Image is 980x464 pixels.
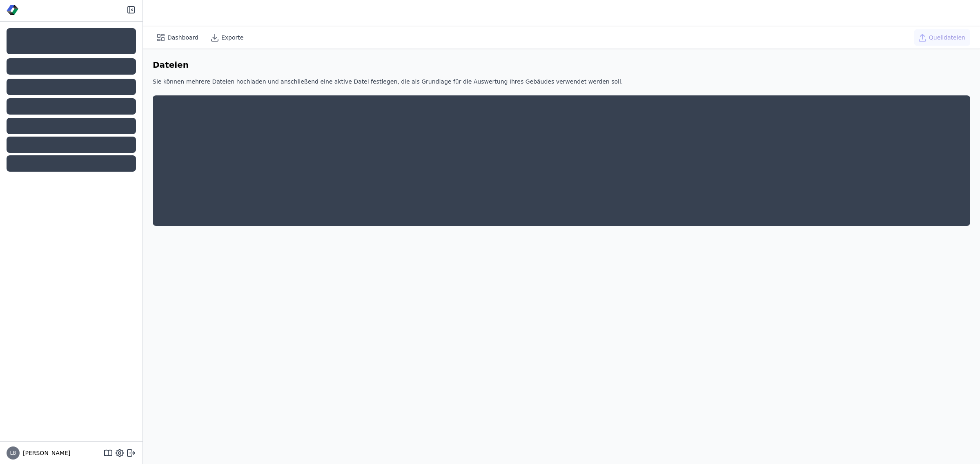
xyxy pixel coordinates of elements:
img: Concular [7,5,19,15]
span: LB [10,451,16,455]
span: Exporte [221,33,243,42]
div: Sie können mehrere Dateien hochladen und anschließend eine aktive Datei festlegen, die als Grundl... [153,77,970,92]
span: Dashboard [167,33,198,42]
h6: Dateien [153,59,189,71]
span: [PERSON_NAME] [20,449,70,457]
